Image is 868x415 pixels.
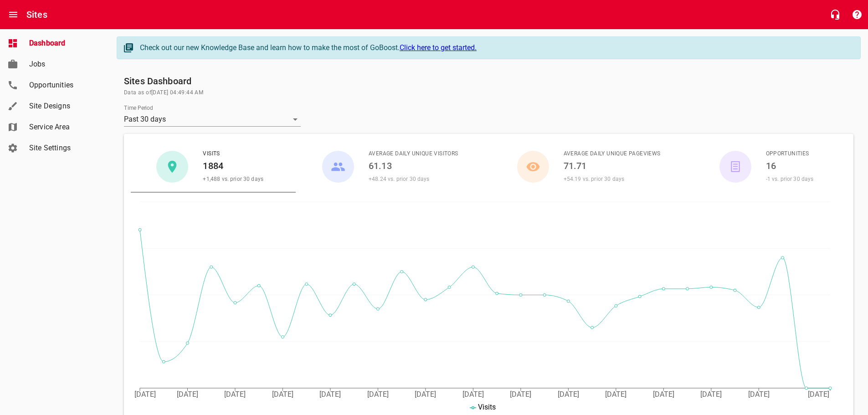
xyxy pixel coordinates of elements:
[134,390,156,399] tspan: [DATE]
[653,390,674,399] tspan: [DATE]
[26,7,47,22] h6: Sites
[203,149,263,159] span: Visits
[558,390,579,399] tspan: [DATE]
[846,4,868,26] button: Support Portal
[605,390,627,399] tspan: [DATE]
[766,176,814,182] span: -1 vs. prior 30 days
[369,159,458,173] h6: 61.13
[700,390,722,399] tspan: [DATE]
[478,403,496,411] span: Visits
[124,88,853,97] span: Data as of [DATE] 04:49:44 AM
[29,59,98,70] span: Jobs
[766,159,814,173] h6: 16
[29,38,98,49] span: Dashboard
[369,176,430,182] span: +48.24 vs. prior 30 days
[29,101,98,112] span: Site Designs
[140,42,851,53] div: Check out our new Knowledge Base and learn how to make the most of GoBoost.
[808,390,829,399] tspan: [DATE]
[462,390,484,399] tspan: [DATE]
[367,390,389,399] tspan: [DATE]
[564,176,625,182] span: +54.19 vs. prior 30 days
[272,390,293,399] tspan: [DATE]
[29,143,98,154] span: Site Settings
[564,159,661,173] h6: 71.71
[2,4,24,26] button: Open drawer
[510,390,531,399] tspan: [DATE]
[748,390,770,399] tspan: [DATE]
[564,149,661,159] span: Average Daily Unique Pageviews
[224,390,246,399] tspan: [DATE]
[29,80,98,91] span: Opportunities
[824,4,846,26] button: Live Chat
[203,159,263,173] h6: 1884
[124,105,153,111] label: Time Period
[29,122,98,133] span: Service Area
[124,74,853,88] h6: Sites Dashboard
[400,43,477,52] a: Click here to get started.
[369,149,458,159] span: Average Daily Unique Visitors
[766,149,814,159] span: Opportunities
[203,176,263,182] span: +1,488 vs. prior 30 days
[319,390,341,399] tspan: [DATE]
[124,112,301,127] div: Past 30 days
[177,390,198,399] tspan: [DATE]
[415,390,436,399] tspan: [DATE]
